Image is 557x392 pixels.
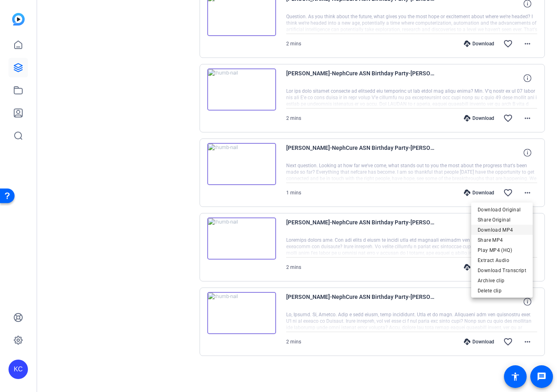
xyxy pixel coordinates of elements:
span: Download MP4 [478,225,526,235]
span: Archive clip [478,276,526,285]
span: Delete clip [478,286,526,296]
span: Download Transcript [478,266,526,275]
span: Share MP4 [478,235,526,245]
span: Play MP4 (HQ) [478,245,526,255]
span: Extract Audio [478,256,526,265]
span: Download Original [478,205,526,215]
span: Share Original [478,215,526,225]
